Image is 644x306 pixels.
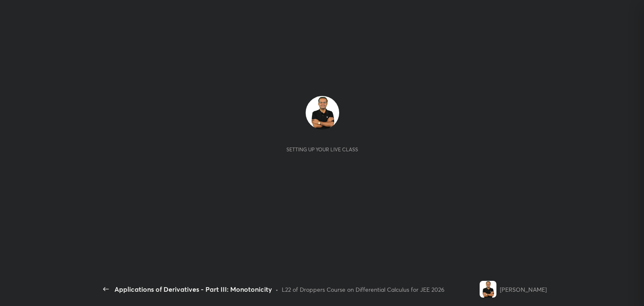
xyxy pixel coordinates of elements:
[500,285,547,294] div: [PERSON_NAME]
[286,146,358,153] div: Setting up your live class
[480,281,496,298] img: fe4b8a03a1bf418596e07c738c76a6a1.jpg
[282,285,444,294] div: L22 of Droppers Course on Differential Calculus for JEE 2026
[275,285,278,294] div: •
[306,96,339,130] img: fe4b8a03a1bf418596e07c738c76a6a1.jpg
[114,284,272,294] div: Applications of Derivatives - Part III: Monotonicity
